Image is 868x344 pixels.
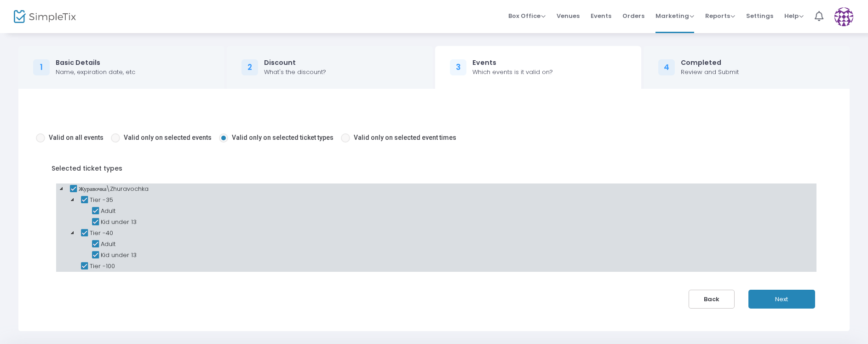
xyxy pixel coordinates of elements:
span: Help [784,11,804,20]
button: Back [689,290,735,309]
a: Adult [89,206,117,217]
span: Box Office [508,11,546,20]
span: Valid on all events [49,134,103,141]
div: Completed [681,58,739,68]
a: Kid under 13 [89,250,138,261]
span: Reports [705,11,735,20]
span: Valid only on selected events [124,134,212,141]
div: Which events is it valid on? [472,68,553,77]
a: Tier -100 [78,261,117,272]
a: Kid under 13 [89,217,138,228]
div: Discount [264,58,326,68]
span: Valid only on selected event times [354,134,456,141]
span: Orders [622,4,644,28]
label: Selected ticket types [52,164,122,173]
div: Review and Submit [681,68,739,77]
a: Adult [89,239,117,250]
div: 3 [450,59,466,76]
button: Next [748,290,815,309]
span: Marketing [655,11,694,20]
div: 1 [33,59,50,76]
div: What's the discount? [264,68,326,77]
div: 4 [658,59,675,76]
a: Tier -35 [78,195,115,206]
span: Valid only on selected ticket types [232,134,333,141]
a: Журавочка\Zhuravochka [67,183,150,195]
div: Basic Details [56,58,135,68]
a: Tier -40 [78,228,115,239]
span: Venues [557,4,580,28]
div: Name, expiration date, etc [56,68,135,77]
div: Events [472,58,553,68]
span: Settings [746,4,773,28]
span: Events [591,4,611,28]
div: 2 [241,59,258,76]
